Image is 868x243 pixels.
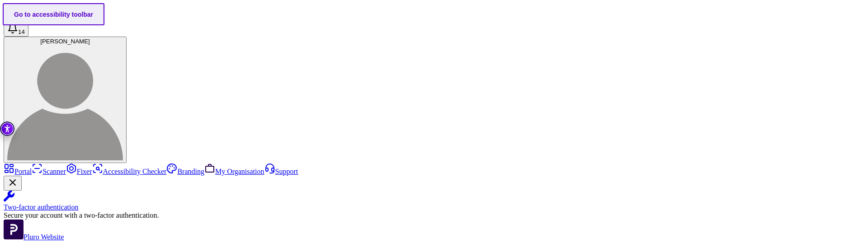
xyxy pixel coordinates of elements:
span: [PERSON_NAME] [40,38,90,45]
a: Open Pluro Website [4,233,64,241]
button: Close Two-factor authentication notification [4,176,22,191]
a: Two-factor authentication [4,191,864,211]
a: Branding [166,168,204,175]
div: Two-factor authentication [4,203,864,211]
a: My Organisation [204,168,264,175]
a: Accessibility Checker [92,168,167,175]
a: Fixer [66,168,92,175]
aside: Sidebar menu [4,163,864,241]
a: Go to accessibility toolbar [3,3,104,25]
a: Portal [4,168,32,175]
img: SKY LALKA [7,45,123,160]
span: 14 [18,28,25,35]
button: Open notifications, you have 14 new notifications [4,22,28,37]
button: [PERSON_NAME]SKY LALKA [4,37,127,163]
a: Support [264,168,298,175]
div: Secure your account with a two-factor authentication. [4,211,864,220]
a: Scanner [32,168,66,175]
